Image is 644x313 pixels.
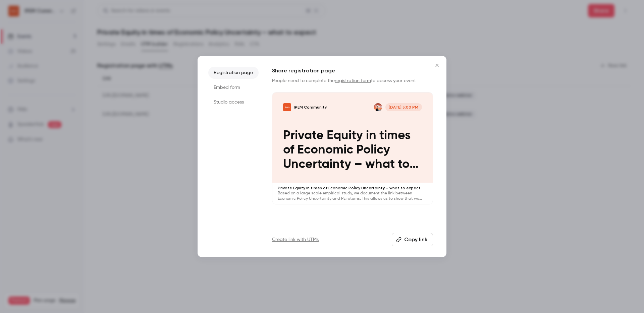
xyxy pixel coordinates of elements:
[283,128,422,172] p: Private Equity in times of Economic Policy Uncertainty – what to expect
[283,103,291,111] img: Private Equity in times of Economic Policy Uncertainty – what to expect
[335,78,371,83] a: registration form
[294,105,327,110] p: IPEM Community
[208,67,259,79] li: Registration page
[208,81,259,93] li: Embed form
[385,103,422,111] span: [DATE] 5:00 PM
[272,236,319,243] a: Create link with UTMs
[392,233,433,246] button: Copy link
[208,96,259,108] li: Studio access
[430,59,444,72] button: Close
[272,92,433,204] a: Private Equity in times of Economic Policy Uncertainty – what to expectIPEM CommunityOliver Gotts...
[374,103,382,111] img: Oliver Gottschalg
[278,185,427,191] p: Private Equity in times of Economic Policy Uncertainty – what to expect
[278,191,427,201] p: Based on a large scale empirical study, we document the link between Economic Policy Uncertainty ...
[272,77,433,84] p: People need to complete the to access your event
[272,67,433,75] h1: Share registration page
